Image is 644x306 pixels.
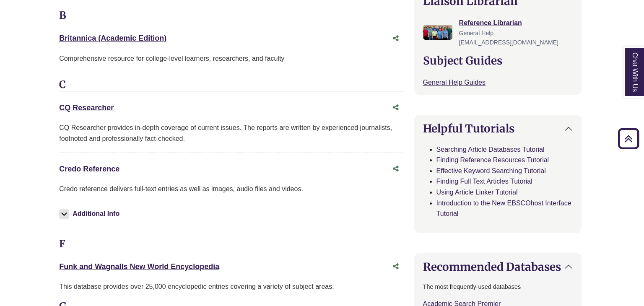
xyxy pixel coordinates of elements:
button: Additional Info [59,208,122,220]
a: Reference Librarian [459,19,522,26]
a: Finding Full Text Articles Tutorial [436,178,532,185]
button: Share this database [387,100,404,116]
button: Recommended Databases [415,254,581,280]
div: This database provides over 25,000 encyclopedic entries covering a variety of subject areas. [59,281,404,292]
a: Credo Reference [59,165,119,173]
a: Searching Article Databases Tutorial [436,146,545,153]
span: [EMAIL_ADDRESS][DOMAIN_NAME] [459,39,558,46]
button: Share this database [387,31,404,47]
button: Share this database [387,259,404,275]
a: Using Article Linker Tutorial [436,189,518,196]
a: General Help Guides [423,79,486,86]
a: Funk and Wagnalls New World Encyclopedia [59,262,219,271]
button: Share this database [387,161,404,177]
a: Introduction to the New EBSCOhost Interface Tutorial [436,200,571,218]
h3: F [59,238,404,251]
a: Britannica (Academic Edition) [59,34,166,42]
h3: C [59,79,404,91]
span: General Help [459,30,494,36]
img: Reference Librarian [423,25,452,40]
a: Finding Reference Resources Tutorial [436,156,549,163]
h3: B [59,10,404,22]
button: Helpful Tutorials [415,115,581,142]
a: Effective Keyword Searching Tutorial [436,167,546,174]
div: CQ Researcher provides in-depth coverage of current issues. The reports are written by experience... [59,122,404,144]
p: The most frequently-used databases [423,282,573,292]
p: Comprehensive resource for college-level learners, researchers, and faculty [59,53,404,64]
a: CQ Researcher [59,104,114,112]
h2: Subject Guides [423,54,573,67]
p: Credo reference delivers full-text entries as well as images, audio files and videos. [59,184,404,194]
a: Back to Top [615,133,642,144]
